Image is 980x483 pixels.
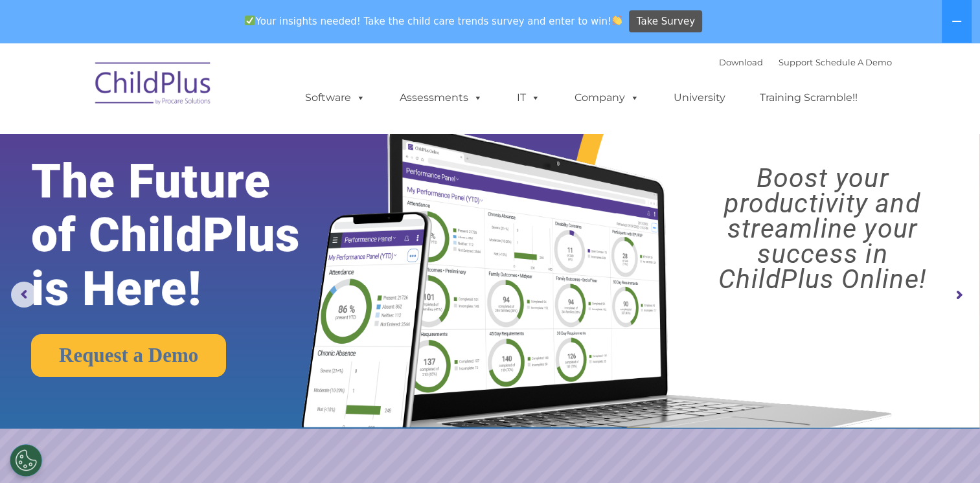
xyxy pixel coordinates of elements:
a: Assessments [387,85,496,111]
font: | [719,57,892,67]
a: Request a Demo [31,334,226,377]
span: Phone number [180,139,235,148]
rs-layer: The Future of ChildPlus is Here! [31,155,344,316]
img: ChildPlus by Procare Solutions [89,53,218,118]
img: ✅ [245,16,255,25]
span: Take Survey [637,10,695,33]
a: Software [292,85,378,111]
a: Schedule A Demo [815,57,892,67]
button: Cookies Settings [10,444,42,477]
a: Company [562,85,652,111]
a: Training Scramble!! [747,85,871,111]
a: Support [779,57,813,67]
a: IT [504,85,553,111]
rs-layer: Boost your productivity and streamline your success in ChildPlus Online! [677,166,968,292]
a: Take Survey [629,10,702,33]
span: Last name [180,85,220,95]
a: Download [719,57,763,67]
img: 👏 [612,16,622,25]
iframe: Chat Widget [769,343,980,483]
a: University [661,85,738,111]
span: Your insights needed! Take the child care trends survey and enter to win! [240,8,628,34]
